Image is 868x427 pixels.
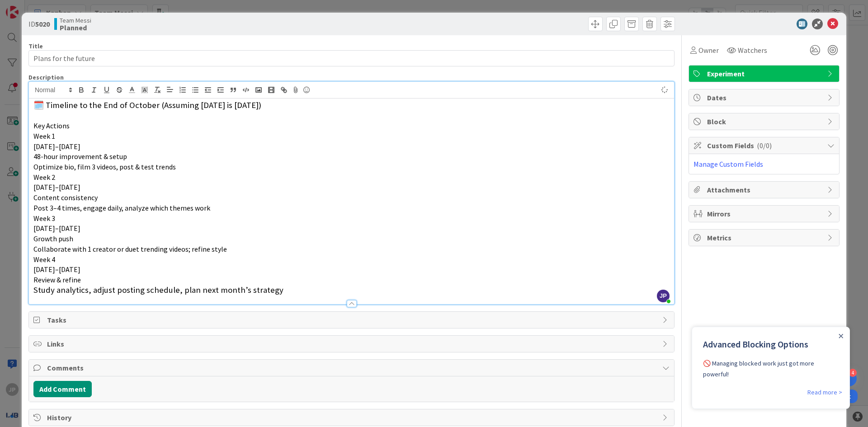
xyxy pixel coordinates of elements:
[738,45,767,56] span: Watchers
[33,162,176,171] span: Optimize bio, film 3 videos, post & test trends
[33,285,283,295] span: Study analytics, adjust posting schedule, plan next month’s strategy
[33,203,210,212] span: Post 3–4 times, engage daily, analyze which themes work
[693,160,763,169] a: Manage Custom Fields
[33,173,55,182] span: Week 2
[33,100,261,110] span: 🗓️ Timeline to the End of October (Assuming [DATE] is [DATE])
[33,255,55,264] span: Week 4
[33,244,227,253] span: Collaborate with 1 creator or duet trending videos; refine style
[33,275,81,284] span: Review & refine
[33,265,80,274] span: [DATE]–[DATE]
[707,116,823,127] span: Block
[33,381,92,397] button: Add Comment
[33,131,55,141] span: Week 1
[33,152,127,161] span: 48-hour improvement & setup
[28,50,675,66] input: type card name here...
[698,45,719,56] span: Owner
[47,338,658,349] span: Links
[33,234,73,243] span: Growth push
[28,73,64,81] span: Description
[33,193,98,202] span: Content consistency
[47,362,658,373] span: Comments
[707,68,823,79] span: Experiment
[657,290,670,302] span: JP
[757,141,772,150] span: ( 0/0 )
[33,183,80,192] span: [DATE]–[DATE]
[33,224,80,233] span: [DATE]–[DATE]
[19,1,41,12] span: Support
[33,142,80,151] span: [DATE]–[DATE]
[707,232,823,243] span: Metrics
[33,214,55,223] span: Week 3
[707,184,823,195] span: Attachments
[47,314,658,325] span: Tasks
[33,121,70,130] span: Key Actions
[849,369,857,377] div: 4
[707,92,823,103] span: Dates
[707,140,823,151] span: Custom Fields
[692,327,850,409] iframe: UserGuiding Product Updates Slide Out
[707,208,823,219] span: Mirrors
[47,412,658,423] span: History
